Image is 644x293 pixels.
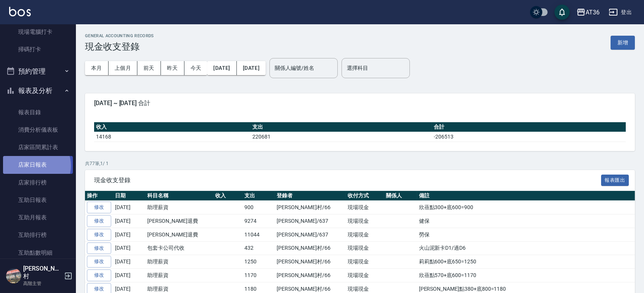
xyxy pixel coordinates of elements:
td: [DATE] [113,228,145,241]
th: 收入 [94,122,250,132]
button: 新增 [611,36,635,50]
td: 9274 [242,214,275,228]
td: 220681 [250,132,432,142]
th: 支出 [250,122,432,132]
div: AT36 [586,8,600,17]
td: 助理薪資 [145,269,213,282]
a: 修改 [87,269,111,281]
span: 現金收支登錄 [94,176,601,184]
td: [PERSON_NAME]村/66 [275,255,346,269]
td: 現場現金 [346,241,384,255]
button: 前天 [137,61,161,75]
td: 欣蓓點300+底600=900 [417,201,635,214]
td: [DATE] [113,269,145,282]
button: 登出 [606,5,635,19]
th: 收入 [213,191,242,201]
th: 科目名稱 [145,191,213,201]
td: 火山泥新卡D1/過D6 [417,241,635,255]
button: [DATE] [207,61,236,75]
button: AT36 [573,5,603,20]
button: 預約管理 [3,61,73,81]
a: 店家排行榜 [3,174,73,191]
td: 健保 [417,214,635,228]
p: 高階主管 [23,280,62,287]
td: -206513 [432,132,626,142]
a: 新增 [611,39,635,46]
button: save [554,5,570,20]
a: 消費分析儀表板 [3,121,73,139]
th: 日期 [113,191,145,201]
td: [DATE] [113,214,145,228]
button: 今天 [184,61,208,75]
td: [PERSON_NAME]村/66 [275,241,346,255]
td: 900 [242,201,275,214]
td: [PERSON_NAME]退費 [145,228,213,241]
td: 14168 [94,132,250,142]
th: 備註 [417,191,635,201]
a: 修改 [87,243,111,254]
button: 報表及分析 [3,81,73,101]
th: 操作 [85,191,113,201]
h2: GENERAL ACCOUNTING RECORDS [85,33,154,38]
td: [PERSON_NAME]退費 [145,214,213,228]
td: [DATE] [113,201,145,214]
td: [PERSON_NAME]/637 [275,214,346,228]
th: 登錄者 [275,191,346,201]
a: 互助點數明細 [3,244,73,261]
button: 本月 [85,61,109,75]
button: 上個月 [109,61,137,75]
th: 支出 [242,191,275,201]
a: 修改 [87,202,111,213]
td: 現場現金 [346,269,384,282]
td: 現場現金 [346,228,384,241]
a: 互助月報表 [3,209,73,226]
td: 1250 [242,255,275,269]
a: 修改 [87,215,111,227]
a: 掃碼打卡 [3,41,73,58]
td: 現場現金 [346,255,384,269]
button: [DATE] [237,61,266,75]
td: 11044 [242,228,275,241]
td: 現場現金 [346,214,384,228]
td: [PERSON_NAME]村/66 [275,269,346,282]
img: Person [6,268,21,284]
a: 店家日報表 [3,156,73,173]
td: 助理薪資 [145,255,213,269]
button: 昨天 [161,61,184,75]
td: 1170 [242,269,275,282]
button: 報表匯出 [601,175,629,186]
span: [DATE] ~ [DATE] 合計 [94,99,626,107]
td: [DATE] [113,241,145,255]
th: 關係人 [384,191,417,201]
td: 包套卡公司代收 [145,241,213,255]
a: 修改 [87,256,111,268]
td: [PERSON_NAME]/637 [275,228,346,241]
h5: [PERSON_NAME]村 [23,265,62,280]
a: 店家區間累計表 [3,139,73,156]
td: 助理薪資 [145,201,213,214]
h3: 現金收支登錄 [85,41,154,52]
th: 收付方式 [346,191,384,201]
td: 勞保 [417,228,635,241]
td: 莉莉點600+底650=1250 [417,255,635,269]
a: 報表目錄 [3,104,73,121]
td: [PERSON_NAME]村/66 [275,201,346,214]
p: 共 77 筆, 1 / 1 [85,160,635,167]
td: 現場現金 [346,201,384,214]
td: 欣蓓點570+底600=1170 [417,269,635,282]
a: 報表匯出 [601,176,629,183]
td: [DATE] [113,255,145,269]
a: 修改 [87,229,111,241]
img: Logo [9,7,31,16]
th: 合計 [432,122,626,132]
a: 互助日報表 [3,191,73,209]
a: 現場電腦打卡 [3,23,73,41]
td: 432 [242,241,275,255]
a: 互助排行榜 [3,226,73,244]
